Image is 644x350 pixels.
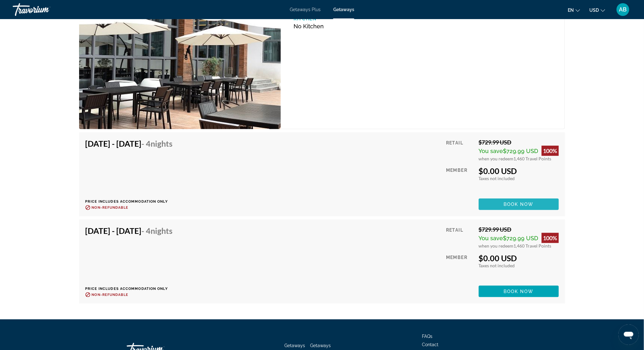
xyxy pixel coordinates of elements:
[542,233,559,243] div: 100%
[446,166,474,194] div: Member
[85,139,173,148] h4: [DATE] - [DATE]
[85,199,178,204] p: Price includes accommodation only
[479,243,514,248] span: when you redeem
[479,263,515,268] span: Taxes not included
[479,156,514,161] span: when you redeem
[503,148,539,154] span: $729.99 USD
[142,139,173,148] span: - 4
[479,139,559,146] div: $729.99 USD
[479,199,559,210] button: Book now
[590,5,605,15] button: Change currency
[479,253,559,263] div: $0.00 USD
[13,1,76,18] a: Travorium
[479,176,515,181] span: Taxes not included
[619,6,627,13] span: AB
[568,8,574,13] span: en
[615,3,631,16] button: User Menu
[85,226,173,235] h4: [DATE] - [DATE]
[142,226,173,235] span: - 4
[514,243,552,248] span: 1,460 Travel Points
[446,139,474,161] div: Retail
[92,293,128,297] span: Non-refundable
[151,139,173,148] span: Nights
[479,235,503,241] span: You save
[479,166,559,176] div: $0.00 USD
[284,343,305,348] a: Getaways
[85,287,178,291] p: Price includes accommodation only
[503,235,539,241] span: $729.99 USD
[479,148,503,154] span: You save
[504,202,534,207] span: Book now
[290,7,321,12] a: Getaways Plus
[590,8,599,13] span: USD
[504,289,534,294] span: Book now
[294,23,324,30] span: No Kitchen
[92,206,128,210] span: Non-refundable
[619,325,639,345] iframe: Кнопка запуска окна обмена сообщениями
[446,226,474,248] div: Retail
[514,156,552,161] span: 1,460 Travel Points
[446,253,474,281] div: Member
[479,226,559,233] div: $729.99 USD
[568,5,580,15] button: Change language
[479,286,559,297] button: Book now
[542,146,559,156] div: 100%
[333,7,354,12] a: Getaways
[151,226,173,235] span: Nights
[422,342,439,347] a: Contact
[422,334,433,339] a: FAQs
